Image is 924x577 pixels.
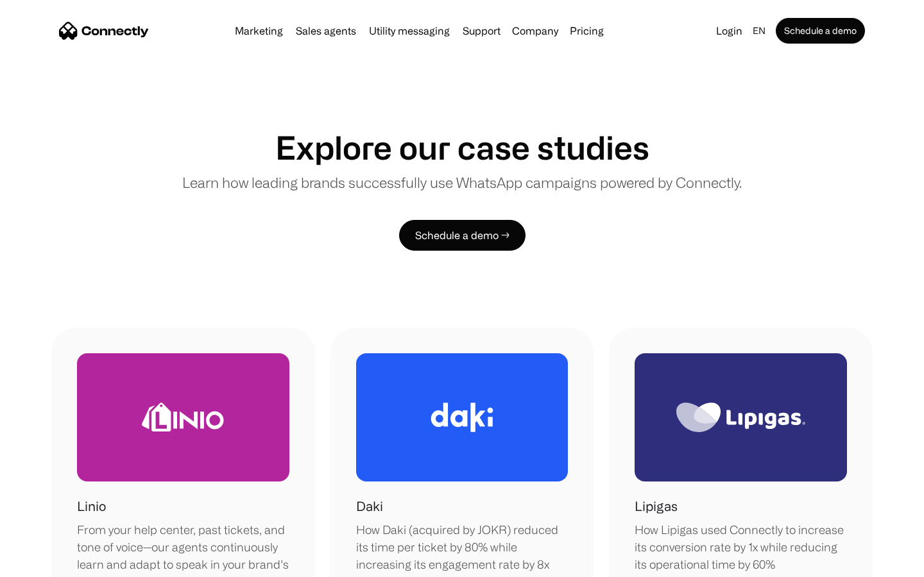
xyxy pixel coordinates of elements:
[399,220,526,251] a: Schedule a demo →
[291,26,361,36] a: Sales agents
[13,553,77,573] aside: Language selected: English
[275,128,649,167] h1: Explore our case studies
[565,26,609,36] a: Pricing
[364,26,455,36] a: Utility messaging
[182,172,742,193] p: Learn how leading brands successfully use WhatsApp campaigns powered by Connectly.
[142,403,224,431] img: Linio Logo
[711,22,748,40] a: Login
[635,521,847,573] div: How Lipigas used Connectly to increase its conversion rate by 1x while reducing its operational t...
[356,497,383,516] h1: Daki
[635,497,678,516] h1: Lipigas
[512,22,558,40] div: Company
[431,403,493,432] img: Daki Logo
[776,18,865,44] a: Schedule a demo
[77,497,106,516] h1: Linio
[458,26,506,36] a: Support
[230,26,288,36] a: Marketing
[753,22,766,40] div: en
[26,555,77,573] ul: Language list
